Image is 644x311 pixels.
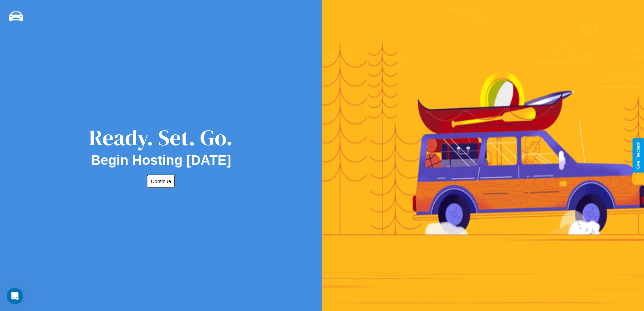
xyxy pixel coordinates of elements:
div: Give Feedback [636,142,641,169]
div: Ready. Set. Go. [89,123,233,153]
button: Continue [147,175,175,188]
iframe: Intercom live chat [7,288,23,304]
h2: Begin Hosting [DATE] [91,153,231,168]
